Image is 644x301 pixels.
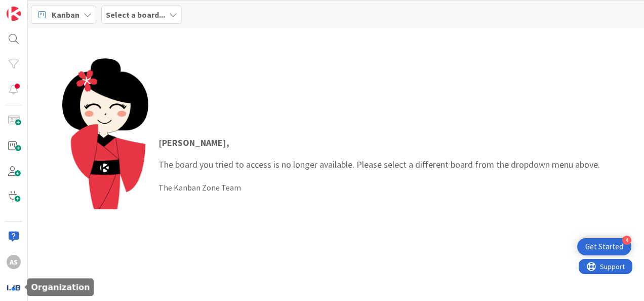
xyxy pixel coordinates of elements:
[31,282,90,292] h5: Organization
[52,9,79,21] span: Kanban
[585,242,623,252] div: Get Started
[158,181,600,194] div: The Kanban Zone Team
[7,255,21,269] div: AS
[7,280,21,294] img: avatar
[7,7,21,21] img: Visit kanbanzone.com
[158,137,229,148] strong: [PERSON_NAME] ,
[106,10,165,20] b: Select a board...
[577,238,631,255] div: Open Get Started checklist, remaining modules: 4
[158,136,600,171] p: The board you tried to access is no longer available. Please select a different board from the dr...
[622,236,631,245] div: 4
[21,2,46,14] span: Support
